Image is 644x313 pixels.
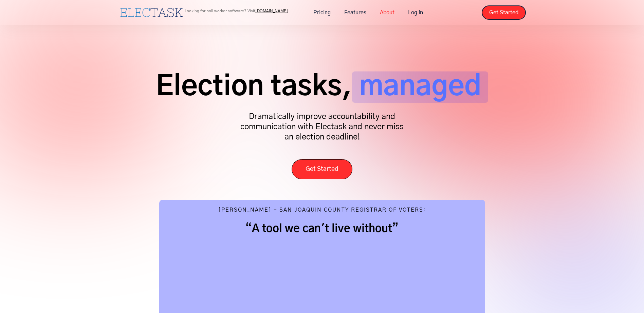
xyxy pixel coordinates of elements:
[292,159,352,179] a: Get Started
[255,9,288,13] a: [DOMAIN_NAME]
[352,71,488,103] span: managed
[218,207,426,215] div: [PERSON_NAME] - San Joaquin County Registrar of Voters:
[185,9,288,13] p: Looking for poll worker software? Visit
[373,5,401,20] a: About
[237,112,407,142] p: Dramatically improve accountability and communication with Electask and never miss an election de...
[337,5,373,20] a: Features
[401,5,430,20] a: Log in
[482,5,526,20] a: Get Started
[118,6,185,19] a: home
[173,222,472,235] h2: “A tool we can't live without”
[156,71,352,103] span: Election tasks,
[307,5,337,20] a: Pricing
